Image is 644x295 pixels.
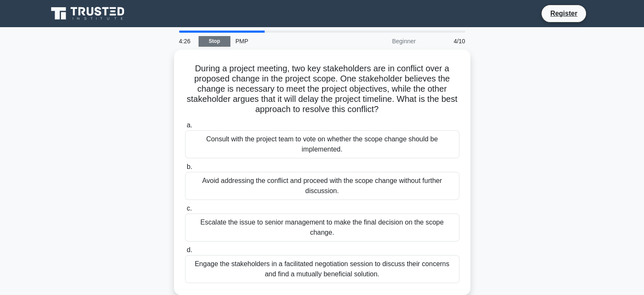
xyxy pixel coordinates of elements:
div: Beginner [347,33,421,50]
div: PMP [230,33,347,50]
span: d. [187,246,192,253]
a: Stop [199,36,230,47]
span: c. [187,205,192,212]
div: 4:26 [174,33,199,50]
div: Escalate the issue to senior management to make the final decision on the scope change. [185,214,459,242]
span: a. [187,121,192,129]
h5: During a project meeting, two key stakeholders are in conflict over a proposed change in the proj... [184,63,460,115]
div: 4/10 [421,33,470,50]
a: Register [545,8,582,19]
div: Avoid addressing the conflict and proceed with the scope change without further discussion. [185,172,459,200]
div: Consult with the project team to vote on whether the scope change should be implemented. [185,130,459,158]
div: Engage the stakeholders in a facilitated negotiation session to discuss their concerns and find a... [185,255,459,283]
span: b. [187,163,192,170]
